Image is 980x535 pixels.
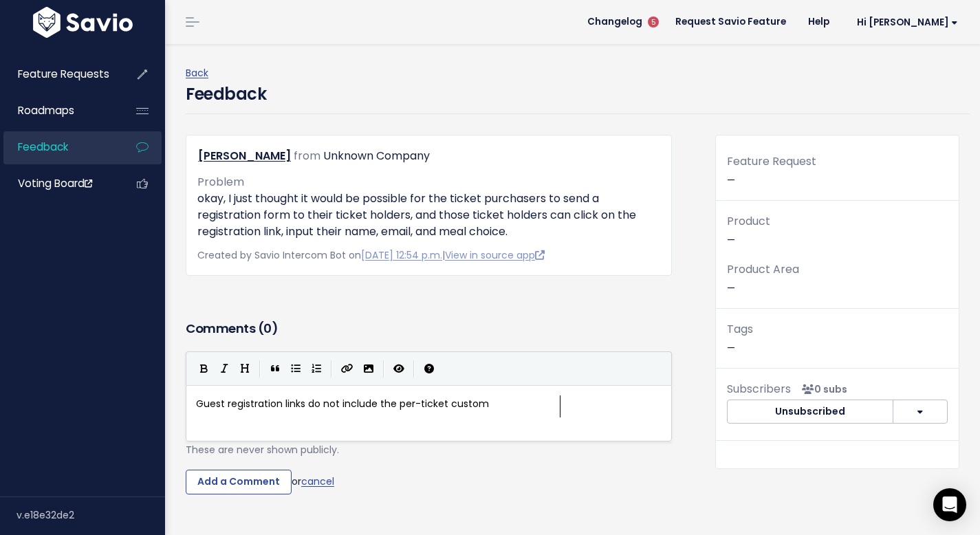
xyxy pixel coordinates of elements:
a: cancel [301,474,334,488]
span: Subscribers [727,381,791,397]
p: — [727,212,948,249]
button: Heading [235,358,255,379]
a: Roadmaps [3,95,114,127]
span: Hi [PERSON_NAME] [857,17,958,28]
span: <p><strong>Subscribers</strong><br><br> No subscribers yet<br> </p> [796,382,847,396]
a: Feedback [3,131,114,163]
span: Feature Request [727,153,816,169]
button: Italic [214,358,235,379]
p: — [727,320,948,357]
p: okay, I just thought it would be possible for the ticket purchasers to send a registration form t... [197,190,660,240]
a: Request Savio Feature [664,12,797,32]
i: | [259,360,261,378]
span: 0 [263,320,272,337]
a: [PERSON_NAME] [198,148,291,164]
i: | [383,360,384,378]
a: View in source app [445,248,545,262]
span: These are never shown publicly. [186,443,339,457]
button: Unsubscribed [727,400,893,424]
input: Add a Comment [186,470,292,494]
i: | [413,360,415,378]
span: Product Area [727,261,799,277]
div: Unknown Company [323,146,430,166]
button: Toggle Preview [389,358,409,379]
span: Feedback [18,140,68,154]
span: from [294,148,320,164]
span: Guest registration links do not include the per-ticket custom [196,397,489,411]
img: logo-white.9d6f32f41409.svg [30,7,136,38]
span: Feature Requests [18,67,109,81]
span: Tags [727,321,753,337]
span: 5 [648,17,659,28]
span: Product [727,213,770,229]
button: Generic List [285,358,306,379]
button: Quote [265,358,285,379]
button: Create Link [336,358,358,379]
span: Changelog [587,17,642,27]
span: Voting Board [18,176,92,190]
div: Open Intercom Messenger [933,488,966,521]
a: Voting Board [3,168,114,199]
a: [DATE] 12:54 p.m. [361,248,442,262]
a: Back [186,66,208,80]
span: Created by Savio Intercom Bot on | [197,248,545,262]
a: Hi [PERSON_NAME] [840,12,969,33]
p: — [727,260,948,297]
a: Help [797,12,840,32]
span: Problem [197,174,244,190]
button: Bold [193,358,214,379]
div: or [186,470,672,494]
button: Numbered List [306,358,327,379]
span: Roadmaps [18,103,74,118]
a: Feature Requests [3,58,114,90]
i: | [331,360,332,378]
button: Markdown Guide [419,358,439,379]
div: v.e18e32de2 [17,497,165,533]
h4: Feedback [186,82,266,107]
button: Import an image [358,358,379,379]
div: — [716,152,959,201]
h3: Comments ( ) [186,319,672,338]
